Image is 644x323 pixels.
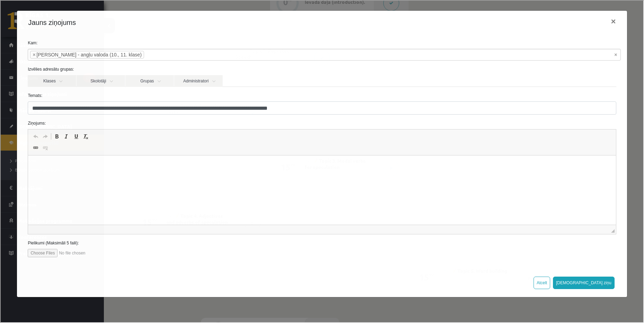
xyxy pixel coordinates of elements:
[40,143,50,152] a: Unlink
[30,143,40,152] a: Link (Ctrl+K)
[22,92,620,98] label: Temats:
[125,74,173,86] a: Grupas
[27,74,75,86] a: Klases
[533,276,549,288] button: Atcelt
[22,239,620,245] label: Pielikumi (Maksimāli 5 faili):
[605,11,621,30] button: ×
[614,51,616,57] span: Noņemt visus vienumus
[61,131,71,140] a: Italic (Ctrl+I)
[40,131,50,140] a: Redo (Ctrl+Y)
[30,131,40,140] a: Undo (Ctrl+Z)
[173,74,222,86] a: Administratori
[22,39,620,45] label: Kam:
[80,131,90,140] a: Remove Format
[27,17,75,27] h4: Jauns ziņojums
[71,131,80,140] a: Underline (Ctrl+U)
[32,51,35,57] span: ×
[51,131,61,140] a: Bold (Ctrl+B)
[552,276,614,288] button: [DEMOGRAPHIC_DATA] ziņu
[29,50,143,58] li: Alla Bautre - angļu valoda (10., 11. klase)
[610,228,614,232] span: Resize
[76,74,124,86] a: Skolotāji
[22,65,620,72] label: Izvēlies adresātu grupas:
[27,155,615,224] iframe: Editor, wiswyg-editor-47024977914720-1757774999-101
[22,119,620,126] label: Ziņojums:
